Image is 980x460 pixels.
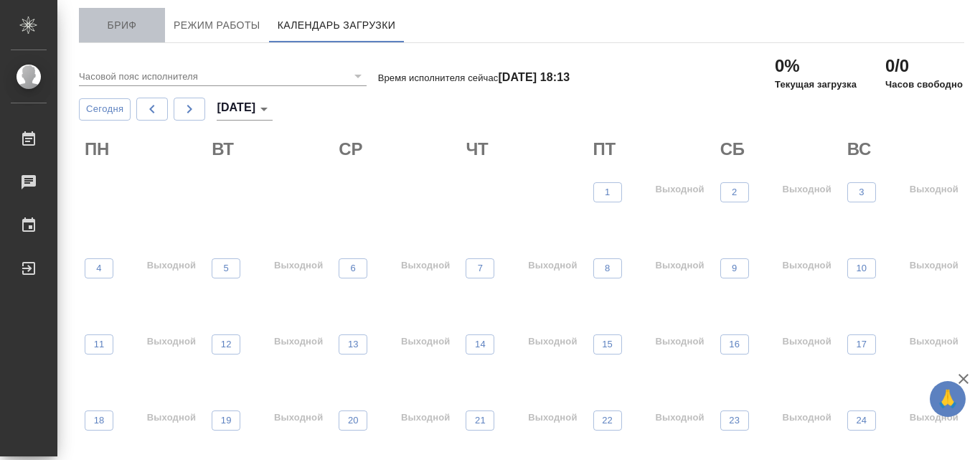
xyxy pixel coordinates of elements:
button: 15 [593,334,622,355]
p: 15 [602,337,613,352]
button: 18 [85,410,113,431]
p: 24 [856,413,867,428]
button: 14 [466,334,494,355]
p: 7 [478,261,483,276]
p: Часов свободно [885,78,963,92]
button: 1 [593,182,622,202]
span: Режим работы [174,17,260,34]
p: Выходной [783,334,831,349]
h2: ВТ [212,138,329,161]
p: Выходной [528,258,577,273]
p: Выходной [783,258,831,273]
p: Время исполнителя сейчас [378,72,570,83]
button: 12 [212,334,240,355]
p: 5 [223,261,228,276]
h4: [DATE] 18:13 [498,71,570,83]
p: Выходной [655,182,704,197]
p: Выходной [910,258,958,273]
p: Выходной [910,410,958,425]
button: 23 [720,410,749,431]
p: Выходной [274,258,323,273]
p: Выходной [274,334,323,349]
button: 5 [212,258,240,278]
span: Бриф [88,17,156,34]
p: Выходной [401,410,450,425]
p: Выходной [147,334,196,349]
p: Выходной [783,410,831,425]
button: 11 [85,334,113,355]
h2: ПН [85,138,202,161]
button: 4 [85,258,113,278]
p: Выходной [528,410,577,425]
button: 3 [847,182,876,202]
h2: СБ [720,138,837,161]
h2: ЧТ [466,138,583,161]
p: 3 [859,185,864,200]
h2: ВС [847,138,964,161]
span: Сегодня [86,101,123,118]
p: 22 [602,413,613,428]
p: 19 [221,413,232,428]
h2: 0/0 [885,55,963,78]
button: 2 [720,182,749,202]
p: 8 [605,261,610,276]
p: Текущая загрузка [775,78,857,92]
p: 14 [475,337,486,352]
button: 22 [593,410,622,431]
p: 20 [348,413,359,428]
button: 24 [847,410,876,431]
p: Выходной [910,182,958,197]
p: 17 [856,337,867,352]
p: Выходной [147,258,196,273]
p: 13 [348,337,359,352]
p: Выходной [655,334,704,349]
button: 6 [339,258,367,278]
h2: СР [339,138,456,161]
p: 21 [475,413,486,428]
button: 9 [720,258,749,278]
button: 🙏 [930,381,966,417]
p: 23 [729,413,740,428]
p: 2 [732,185,737,200]
h2: ПТ [593,138,710,161]
p: Выходной [655,410,704,425]
p: Выходной [401,334,450,349]
p: Выходной [655,258,704,273]
p: 6 [351,261,356,276]
span: Календарь загрузки [278,17,396,34]
p: Выходной [783,182,831,197]
p: 11 [94,337,105,352]
div: [DATE] [217,98,273,121]
p: 9 [732,261,737,276]
p: 16 [729,337,740,352]
button: 16 [720,334,749,355]
p: Выходной [401,258,450,273]
p: Выходной [528,334,577,349]
p: Выходной [910,334,958,349]
button: 19 [212,410,240,431]
p: 18 [94,413,105,428]
button: 7 [466,258,494,278]
p: 4 [96,261,101,276]
p: 10 [856,261,867,276]
button: 20 [339,410,367,431]
button: 10 [847,258,876,278]
h2: 0% [775,55,857,78]
button: 21 [466,410,494,431]
p: 12 [221,337,232,352]
button: 8 [593,258,622,278]
span: 🙏 [936,384,960,414]
button: Сегодня [79,98,131,121]
p: 1 [605,185,610,200]
p: Выходной [274,410,323,425]
button: 13 [339,334,367,355]
p: Выходной [147,410,196,425]
button: 17 [847,334,876,355]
